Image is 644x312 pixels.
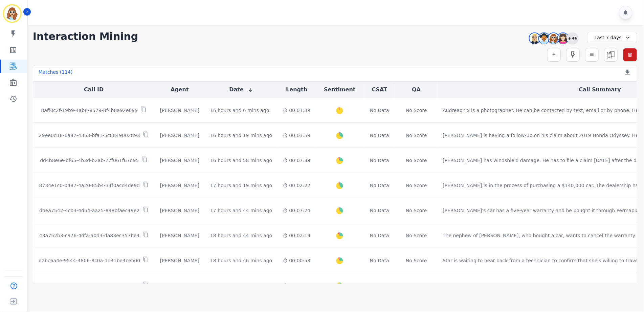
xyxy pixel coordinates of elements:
[39,207,140,214] p: dbea7542-4cb3-4d54-aa25-898bfaec49e2
[324,86,355,94] button: Sentiment
[210,207,272,214] div: 17 hours and 44 mins ago
[579,86,621,94] button: Call Summary
[40,157,139,164] p: dd4b8e6e-bf65-4b3d-b2ab-77f061f67d95
[286,86,307,94] button: Length
[39,257,140,264] p: d2bc6a4e-9544-4806-8c0a-1d41be4ceb00
[567,32,578,44] div: +36
[283,132,310,139] div: 00:03:59
[4,5,20,22] img: Bordered avatar
[160,132,199,139] div: [PERSON_NAME]
[160,107,199,114] div: [PERSON_NAME]
[283,207,310,214] div: 00:07:24
[210,157,272,164] div: 16 hours and 58 mins ago
[372,86,387,94] button: CSAT
[406,282,427,289] div: No Score
[369,282,390,289] div: No Data
[160,207,199,214] div: [PERSON_NAME]
[160,182,199,189] div: [PERSON_NAME]
[160,157,199,164] div: [PERSON_NAME]
[210,232,272,239] div: 18 hours and 44 mins ago
[160,282,199,289] div: [PERSON_NAME]
[406,257,427,264] div: No Score
[283,282,310,289] div: 00:01:03
[210,282,272,289] div: 18 hours and 53 mins ago
[160,257,199,264] div: [PERSON_NAME]
[412,86,421,94] button: QA
[587,32,637,43] div: Last 7 days
[210,107,269,114] div: 16 hours and 6 mins ago
[406,132,427,139] div: No Score
[369,232,390,239] div: No Data
[210,132,272,139] div: 16 hours and 19 mins ago
[41,107,138,114] p: 8aff0c2f-19b9-4ab6-8579-8f4b8a92e699
[283,257,310,264] div: 00:00:53
[283,232,310,239] div: 00:02:19
[84,86,104,94] button: Call ID
[283,182,310,189] div: 00:02:22
[33,30,138,43] h1: Interaction Mining
[39,182,140,189] p: 8734e1c0-0487-4a20-85b4-34f0acd4de9d
[283,107,310,114] div: 00:01:39
[210,182,272,189] div: 17 hours and 19 mins ago
[39,282,140,289] p: 4717980e-70b7-4148-95e3-2db3c724fcd4
[283,157,310,164] div: 00:07:39
[229,86,253,94] button: Date
[406,182,427,189] div: No Score
[406,207,427,214] div: No Score
[406,232,427,239] div: No Score
[210,257,272,264] div: 18 hours and 46 mins ago
[369,132,390,139] div: No Data
[369,107,390,114] div: No Data
[160,232,199,239] div: [PERSON_NAME]
[171,86,189,94] button: Agent
[369,257,390,264] div: No Data
[406,107,427,114] div: No Score
[39,69,73,78] div: Matches ( 114 )
[369,157,390,164] div: No Data
[369,207,390,214] div: No Data
[369,182,390,189] div: No Data
[39,232,140,239] p: 43a752b3-c976-4dfa-a0d3-da83ec357be4
[406,157,427,164] div: No Score
[39,132,140,139] p: 29ee0d18-6a87-4353-bfa1-5c8849002893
